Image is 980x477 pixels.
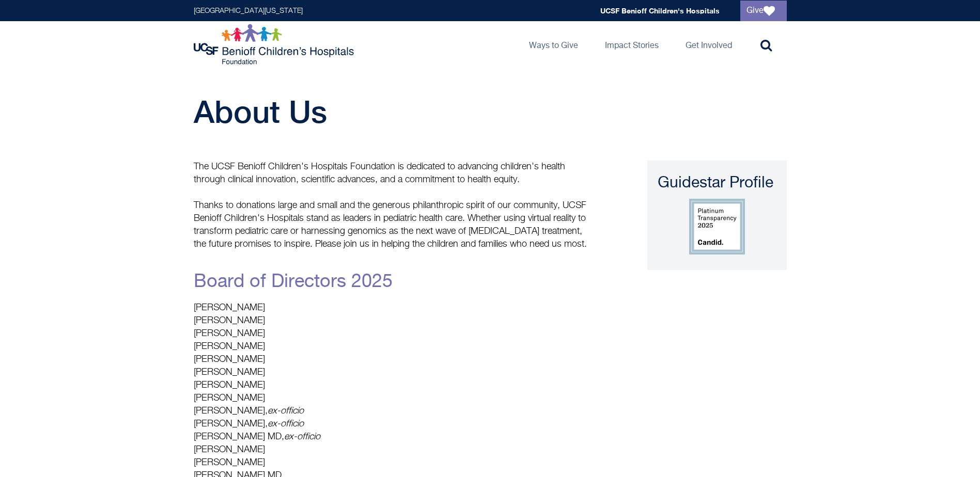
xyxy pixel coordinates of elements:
[268,419,304,428] em: ex-officio
[600,6,720,15] a: UCSF Benioff Children's Hospitals
[689,199,745,255] img: Guidestar Profile logo
[284,432,320,441] em: ex-officio
[194,93,327,130] span: About Us
[740,1,787,21] a: Give
[194,199,592,251] p: Thanks to donations large and small and the generous philanthropic spirit of our community, UCSF ...
[521,21,586,68] a: Ways to Give
[597,21,667,68] a: Impact Stories
[194,273,393,291] a: Board of Directors 2025
[268,406,304,416] em: ex-officio
[658,173,776,194] div: Guidestar Profile
[677,21,740,68] a: Get Involved
[194,7,303,14] a: [GEOGRAPHIC_DATA][US_STATE]
[194,161,592,186] p: The UCSF Benioff Children's Hospitals Foundation is dedicated to advancing children's health thro...
[194,24,356,65] img: Logo for UCSF Benioff Children's Hospitals Foundation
